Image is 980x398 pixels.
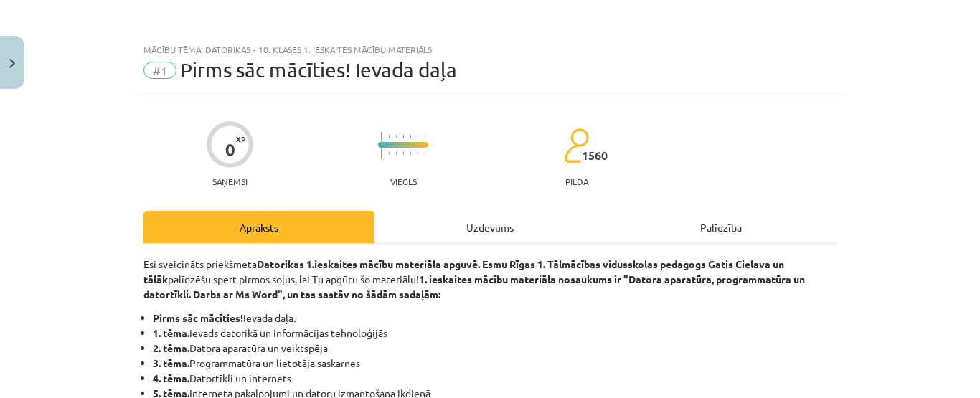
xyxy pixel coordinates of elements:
b: 2. tēma. [153,341,189,354]
b: Pirms sāc mācīties! [153,311,243,324]
img: icon-short-line-57e1e144782c952c97e751825c79c345078a6d821885a25fce030b3d8c18986b.svg [402,151,404,155]
span: XP [236,135,245,143]
b: 3. tēma. [153,356,189,369]
img: icon-short-line-57e1e144782c952c97e751825c79c345078a6d821885a25fce030b3d8c18986b.svg [410,151,411,155]
img: students-c634bb4e5e11cddfef0936a35e636f08e4e9abd3cc4e673bd6f9a4125e45ecb1.svg [564,128,589,164]
img: icon-short-line-57e1e144782c952c97e751825c79c345078a6d821885a25fce030b3d8c18986b.svg [388,135,390,138]
li: Programmatūra un lietotāja saskarnes [153,356,837,371]
p: Esi sveicināts priekšmeta palīdzēšu spert pirmos soļus, lai Tu apgūtu šo materiālu! [143,257,837,302]
img: icon-short-line-57e1e144782c952c97e751825c79c345078a6d821885a25fce030b3d8c18986b.svg [417,135,418,138]
strong: 1. ieskaites mācību materiāla nosaukums ir "Datora aparatūra, programmatūra un datortīkli. Darbs ... [143,273,805,300]
strong: Datorikas 1.ieskaites mācību materiāla apguvē. Esmu Rīgas 1. Tālmācības vidusskolas pedagogs Gati... [143,257,784,285]
img: icon-long-line-d9ea69661e0d244f92f715978eff75569469978d946b2353a9bb055b3ed8787d.svg [381,131,382,159]
img: icon-short-line-57e1e144782c952c97e751825c79c345078a6d821885a25fce030b3d8c18986b.svg [395,151,397,155]
p: Saņemsi [207,176,253,186]
img: icon-short-line-57e1e144782c952c97e751825c79c345078a6d821885a25fce030b3d8c18986b.svg [388,151,390,155]
div: Apraksts [143,211,374,243]
div: Palīdzība [606,211,837,243]
li: Ievada daļa. [153,311,837,326]
img: icon-short-line-57e1e144782c952c97e751825c79c345078a6d821885a25fce030b3d8c18986b.svg [417,151,418,155]
span: #1 [143,62,176,79]
img: icon-short-line-57e1e144782c952c97e751825c79c345078a6d821885a25fce030b3d8c18986b.svg [395,135,397,138]
div: Uzdevums [374,211,606,243]
li: Ievads datorikā un informācijas tehnoloģijās [153,326,837,341]
img: icon-short-line-57e1e144782c952c97e751825c79c345078a6d821885a25fce030b3d8c18986b.svg [402,135,404,138]
div: 0 [225,140,235,160]
img: icon-short-line-57e1e144782c952c97e751825c79c345078a6d821885a25fce030b3d8c18986b.svg [424,135,425,138]
span: 1560 [582,149,608,162]
div: Mācību tēma: Datorikas - 10. klases 1. ieskaites mācību materiāls [143,44,837,55]
img: icon-close-lesson-0947bae3869378f0d4975bcd49f059093ad1ed9edebbc8119c70593378902aed.svg [9,59,15,68]
b: 1. tēma. [153,326,189,339]
p: Viegls [390,176,417,186]
span: Pirms sāc mācīties! Ievada daļa [180,58,457,82]
li: Datortīkli un internets [153,371,837,386]
p: pilda [565,176,588,186]
b: 4. tēma. [153,371,189,384]
li: Datora aparatūra un veiktspēja [153,341,837,356]
img: icon-short-line-57e1e144782c952c97e751825c79c345078a6d821885a25fce030b3d8c18986b.svg [410,135,411,138]
img: icon-short-line-57e1e144782c952c97e751825c79c345078a6d821885a25fce030b3d8c18986b.svg [424,151,425,155]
